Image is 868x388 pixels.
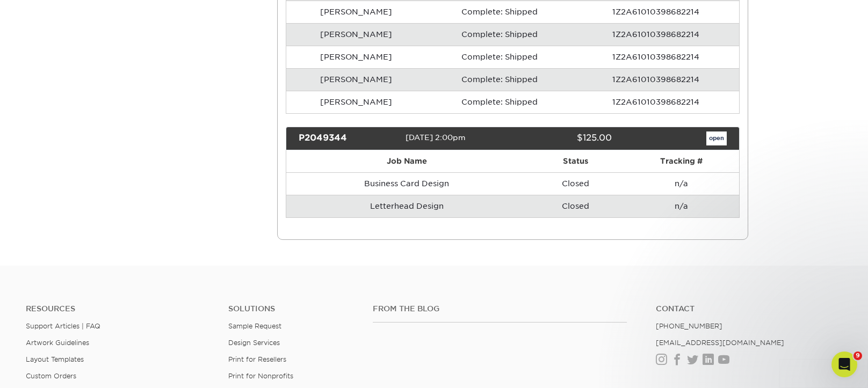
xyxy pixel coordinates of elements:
div: $125.00 [504,131,619,145]
td: Complete: Shipped [426,46,573,68]
a: Artwork Guidelines [26,339,89,347]
a: Support Articles | FAQ [26,322,100,330]
a: Layout Templates [26,355,84,363]
span: 9 [853,352,862,360]
td: [PERSON_NAME] [286,1,426,23]
a: Sample Request [228,322,281,330]
td: n/a [624,172,739,195]
h4: Solutions [228,304,357,313]
th: Tracking # [624,150,739,172]
td: Closed [527,172,624,195]
td: 1Z2A61010398682214 [573,46,739,68]
a: Custom Orders [26,372,76,380]
td: Complete: Shipped [426,23,573,46]
td: 1Z2A61010398682214 [573,68,739,91]
h4: From the Blog [373,304,627,313]
iframe: Intercom live chat [831,352,857,377]
td: 1Z2A61010398682214 [573,1,739,23]
a: Print for Resellers [228,355,286,363]
td: Complete: Shipped [426,91,573,113]
td: n/a [624,195,739,217]
td: [PERSON_NAME] [286,46,426,68]
a: open [706,131,727,145]
td: Complete: Shipped [426,68,573,91]
a: Design Services [228,339,280,347]
td: [PERSON_NAME] [286,91,426,113]
a: Print for Nonprofits [228,372,293,380]
h4: Resources [26,304,212,313]
a: [EMAIL_ADDRESS][DOMAIN_NAME] [656,339,784,347]
td: 1Z2A61010398682214 [573,23,739,46]
div: P2049344 [291,131,406,145]
td: [PERSON_NAME] [286,68,426,91]
td: Closed [527,195,624,217]
th: Status [527,150,624,172]
a: [PHONE_NUMBER] [656,322,722,330]
td: [PERSON_NAME] [286,23,426,46]
a: Contact [656,304,842,313]
td: Business Card Design [286,172,528,195]
td: 1Z2A61010398682214 [573,91,739,113]
td: Letterhead Design [286,195,528,217]
span: [DATE] 2:00pm [406,133,466,142]
th: Job Name [286,150,528,172]
td: Complete: Shipped [426,1,573,23]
